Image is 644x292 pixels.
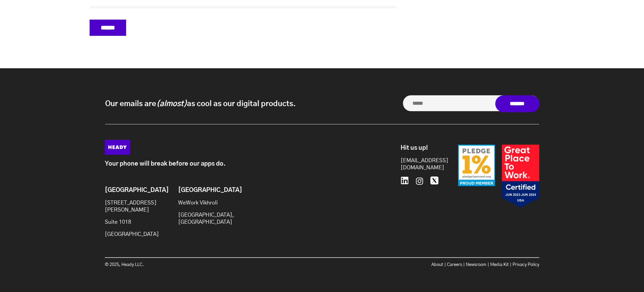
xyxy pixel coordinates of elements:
a: Careers [447,263,462,267]
p: Our emails are as cool as our digital products. [105,99,296,109]
p: [STREET_ADDRESS][PERSON_NAME] [105,199,160,214]
h6: Hit us up! [401,145,441,152]
a: Newsroom [466,263,486,267]
h6: [GEOGRAPHIC_DATA] [105,187,160,194]
p: Your phone will break before our apps do. [105,161,370,168]
img: Heady_Logo_Web-01 (1) [105,140,130,155]
a: [EMAIL_ADDRESS][DOMAIN_NAME] [401,157,441,171]
a: Media Kit [490,263,509,267]
p: © 2025, Heady LLC. [105,261,322,268]
p: [GEOGRAPHIC_DATA], [GEOGRAPHIC_DATA] [178,212,233,226]
a: About [431,263,443,267]
i: (almost) [156,100,187,107]
a: Privacy Policy [512,263,539,267]
h6: [GEOGRAPHIC_DATA] [178,187,233,194]
p: [GEOGRAPHIC_DATA] [105,231,160,238]
p: WeWork Vikhroli [178,199,233,206]
p: Suite 1018 [105,219,160,226]
img: Badges-24 [458,145,539,208]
